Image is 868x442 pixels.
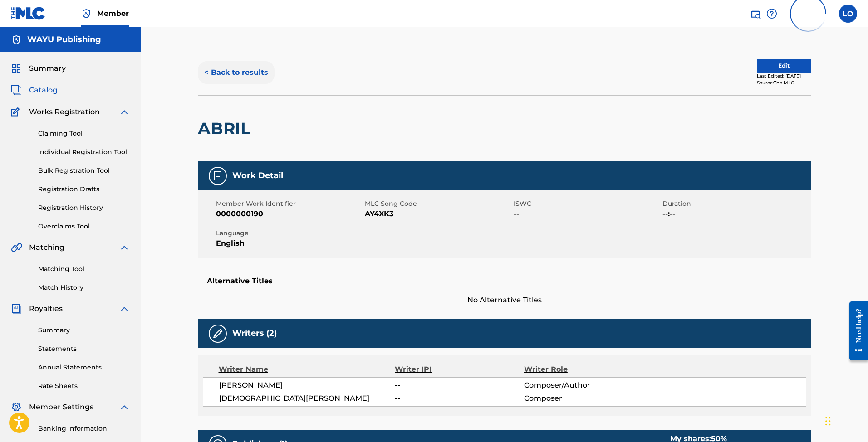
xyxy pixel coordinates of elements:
[232,170,283,181] h5: Work Detail
[81,8,92,19] img: Top Rightsholder
[38,424,130,433] a: Banking Information
[395,380,524,391] span: --
[38,203,130,213] a: Registration History
[38,363,130,372] a: Annual Statements
[365,209,511,219] span: AY4XK3
[757,73,811,79] div: Last Edited: [DATE]
[198,118,255,139] h2: ABRIL
[823,398,868,442] iframe: Chat Widget
[11,63,66,74] a: SummarySummary
[38,264,130,274] a: Matching Tool
[38,185,130,194] a: Registration Drafts
[119,107,130,117] img: expand
[524,380,642,391] span: Composer/Author
[514,199,660,209] span: ISWC
[29,402,93,413] span: Member Settings
[395,364,524,375] div: Writer IPI
[29,242,64,253] span: Matching
[119,303,130,314] img: expand
[207,277,802,286] h5: Alternative Titles
[29,63,66,74] span: Summary
[219,393,395,404] span: [DEMOGRAPHIC_DATA][PERSON_NAME]
[395,393,524,404] span: --
[29,107,100,117] span: Works Registration
[11,107,23,117] img: Works Registration
[11,242,22,253] img: Matching
[662,199,809,209] span: Duration
[216,238,363,249] span: English
[365,199,511,209] span: MLC Song Code
[11,7,46,20] img: MLC Logo
[662,209,809,219] span: --:--
[766,5,777,23] div: Help
[11,402,22,413] img: Member Settings
[119,402,130,413] img: expand
[757,59,811,73] button: Edit
[11,85,22,96] img: Catalog
[750,5,761,23] a: Public Search
[212,328,223,339] img: Writers
[219,380,395,391] span: [PERSON_NAME]
[750,8,761,19] img: search
[839,5,857,23] div: User Menu
[27,34,101,45] h5: WAYU Publishing
[11,303,22,314] img: Royalties
[11,34,22,45] img: Accounts
[29,303,63,314] span: Royalties
[766,8,777,19] img: help
[757,79,811,86] div: Source: The MLC
[38,147,130,157] a: Individual Registration Tool
[216,228,363,238] span: Language
[524,393,642,404] span: Composer
[198,295,811,306] span: No Alternative Titles
[219,364,395,375] div: Writer Name
[38,166,130,175] a: Bulk Registration Tool
[38,325,130,335] a: Summary
[212,170,223,181] img: Work Detail
[38,222,130,231] a: Overclaims Tool
[216,199,363,209] span: Member Work Identifier
[29,85,58,96] span: Catalog
[216,209,363,219] span: 0000000190
[843,294,868,369] iframe: Resource Center
[198,61,275,84] button: < Back to results
[11,85,58,96] a: CatalogCatalog
[38,129,130,138] a: Claiming Tool
[38,381,130,391] a: Rate Sheets
[119,242,130,253] img: expand
[11,63,22,74] img: Summary
[825,408,831,435] div: Drag
[514,209,660,219] span: --
[524,364,642,375] div: Writer Role
[232,328,277,339] h5: Writers (2)
[97,8,129,19] span: Member
[38,283,130,292] a: Match History
[38,344,130,354] a: Statements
